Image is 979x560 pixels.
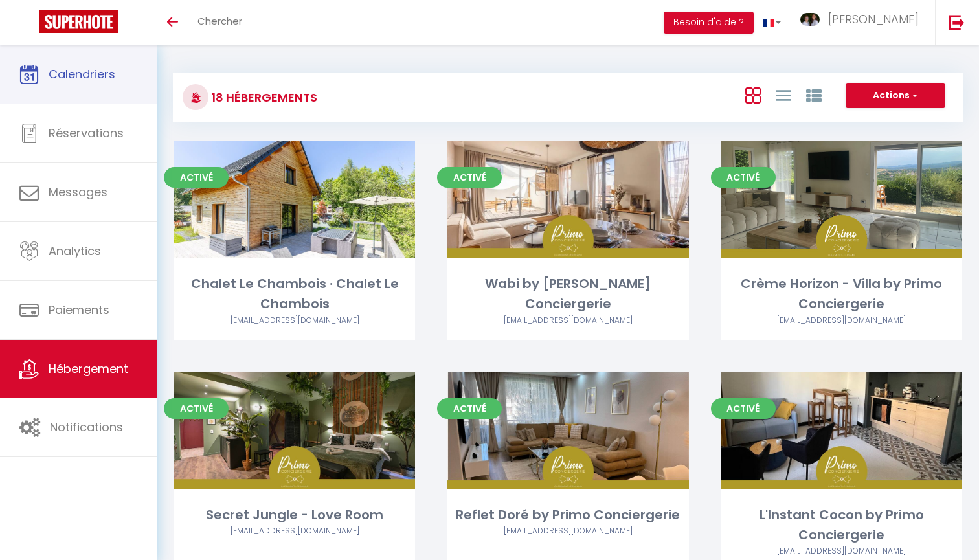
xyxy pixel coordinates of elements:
span: Activé [437,167,502,188]
span: Notifications [50,419,123,435]
span: Activé [164,398,229,419]
span: Activé [711,167,776,188]
button: Besoin d'aide ? [664,12,754,34]
img: logout [949,14,965,30]
span: [PERSON_NAME] [828,11,919,27]
div: Airbnb [447,525,688,537]
div: Chalet Le Chambois · Chalet Le Chambois [174,274,415,315]
span: Activé [437,398,502,419]
span: Messages [49,184,107,200]
div: Crème Horizon - Villa by Primo Conciergerie [721,274,962,315]
img: ... [800,13,820,26]
span: Calendriers [49,66,115,82]
div: Wabi by [PERSON_NAME] Conciergerie [447,274,688,315]
span: Analytics [49,243,101,259]
a: Vue en Box [745,84,761,106]
a: Vue par Groupe [806,84,822,106]
div: L'Instant Cocon by Primo Conciergerie [721,505,962,546]
div: Airbnb [721,315,962,327]
div: Airbnb [447,315,688,327]
div: Airbnb [174,525,415,537]
span: Chercher [197,14,242,28]
span: Paiements [49,302,109,318]
span: Activé [164,167,229,188]
span: Activé [711,398,776,419]
button: Actions [846,83,945,109]
span: Hébergement [49,361,128,377]
div: Reflet Doré by Primo Conciergerie [447,505,688,525]
div: Airbnb [721,545,962,557]
img: Super Booking [39,10,118,33]
div: Airbnb [174,315,415,327]
a: Vue en Liste [776,84,791,106]
div: Secret Jungle - Love Room [174,505,415,525]
h3: 18 Hébergements [208,83,317,112]
span: Réservations [49,125,124,141]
